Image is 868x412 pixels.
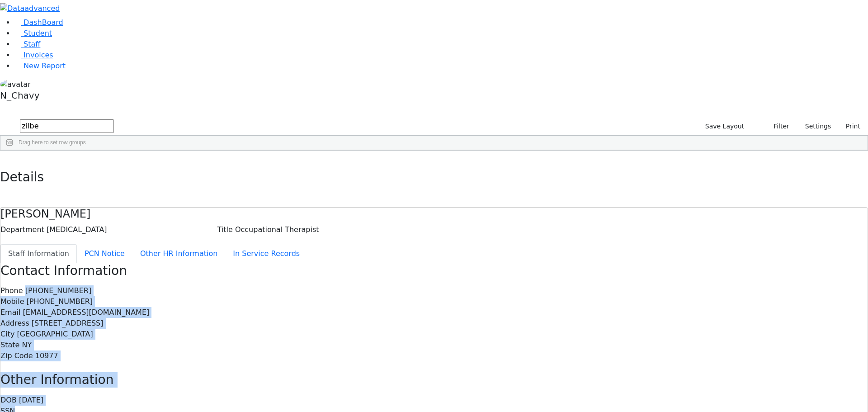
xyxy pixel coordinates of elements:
h4: [PERSON_NAME] [0,208,868,221]
label: Phone [0,285,23,296]
a: Student [14,29,52,38]
span: [PHONE_NUMBER] [25,286,92,295]
span: New Report [24,62,66,70]
label: Email [0,307,20,318]
button: Staff Information [0,244,77,263]
span: [GEOGRAPHIC_DATA] [17,330,93,338]
h3: Other Information [0,372,868,388]
label: Mobile [0,296,24,307]
span: Drag here to set row groups [19,139,86,146]
span: Student [24,29,52,38]
a: New Report [14,62,66,70]
span: Occupational Therapist [235,225,319,234]
span: [PHONE_NUMBER] [27,297,93,306]
a: DashBoard [14,18,63,27]
a: Staff [14,40,40,48]
span: [EMAIL_ADDRESS][DOMAIN_NAME] [23,308,149,317]
label: Address [0,318,29,329]
span: [DATE] [19,396,43,404]
label: Department [0,224,44,235]
span: Invoices [24,51,53,59]
a: Invoices [14,51,53,59]
span: [MEDICAL_DATA] [47,225,107,234]
label: City [0,329,14,340]
span: 10977 [35,351,58,360]
span: NY [22,341,32,349]
button: PCN Notice [77,244,132,263]
button: In Service Records [225,244,307,263]
h3: Contact Information [0,263,868,279]
label: State [0,340,19,350]
input: Search [20,119,114,133]
label: Title [217,224,233,235]
button: Save Layout [701,119,748,133]
button: Filter [762,119,793,133]
button: Settings [793,119,835,133]
button: Other HR Information [132,244,225,263]
span: [STREET_ADDRESS] [32,319,104,327]
button: Print [835,119,864,133]
span: DashBoard [24,18,63,27]
label: Zip Code [0,350,33,361]
span: Staff [24,40,40,48]
label: DOB [0,395,17,406]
